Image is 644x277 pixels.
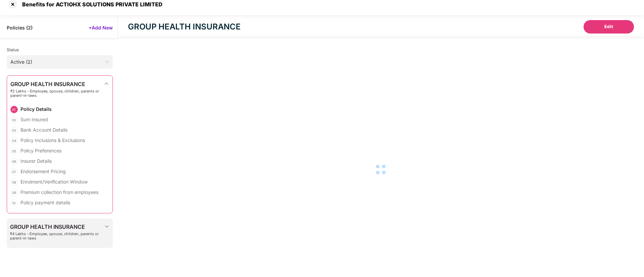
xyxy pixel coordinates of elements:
span: ₹2 Lakhs - Employee, spouse, children, parents or parent-in-laws [10,89,104,98]
img: svg+xml;base64,PHN2ZyBpZD0iRHJvcGRvd24tMzJ4MzIiIHhtbG5zPSJodHRwOi8vd3d3LnczLm9yZy8yMDAwL3N2ZyIgd2... [104,224,109,229]
div: 03 [10,127,18,134]
span: +Add New [89,24,113,31]
div: Policy payment details [20,199,70,206]
div: Bank Account Details [20,127,67,133]
div: Policy Details [20,106,52,112]
div: 04 [10,137,18,144]
div: 09 [10,189,18,196]
div: Benefits for ACTIOHX SOLUTIONS PRIVATE LIMITED [18,1,163,8]
div: 06 [10,158,18,165]
div: 08 [10,179,18,186]
span: Edit [604,23,613,30]
button: Edit [584,20,634,33]
div: GROUP HEALTH INSURANCE [128,21,241,33]
span: GROUP HEALTH INSURANCE [10,81,104,87]
div: 01 [10,106,18,113]
div: Sum Insured [20,116,48,123]
div: 07 [10,168,18,176]
span: Active (2) [10,57,109,67]
span: GROUP HEALTH INSURANCE [10,224,104,230]
div: Policy Preferences [20,147,61,154]
div: 10 [10,199,18,207]
span: Status [7,47,19,52]
div: 05 [10,147,18,155]
div: Insurer Details [20,158,52,164]
div: Enrolment/Verification Window [20,179,88,185]
span: ₹4 Lakhs - Employee, spouse, children, parents or parent-in-laws [10,232,104,240]
div: Endorsement Pricing [20,168,66,175]
img: svg+xml;base64,PHN2ZyBpZD0iRHJvcGRvd24tMzJ4MzIiIHhtbG5zPSJodHRwOi8vd3d3LnczLm9yZy8yMDAwL3N2ZyIgd2... [104,81,109,86]
div: 02 [10,116,18,124]
div: Premium collection from employees [20,189,98,195]
div: Policy Inclusions & Exclusions [20,137,85,143]
span: Policies ( 2 ) [7,24,33,31]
